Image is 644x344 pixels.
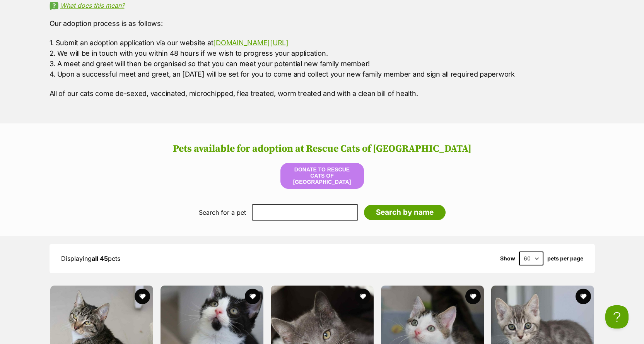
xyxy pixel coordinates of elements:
[199,209,246,216] label: Search for a pet
[61,255,120,262] span: Displaying pets
[50,2,595,9] a: What does this mean?
[8,143,636,155] h2: Pets available for adoption at Rescue Cats of [GEOGRAPHIC_DATA]
[92,255,108,262] strong: all 45
[500,255,515,262] span: Show
[50,38,595,79] p: 1. Submit an adoption application via our website at 2. We will be in touch with you within 48 ho...
[355,289,371,304] button: favourite
[213,39,288,47] a: [DOMAIN_NAME][URL]
[135,289,150,304] button: favourite
[547,255,583,262] label: pets per page
[50,88,595,99] p: All of our cats come de-sexed, vaccinated, microchipped, flea treated, worm treated and with a cl...
[465,289,481,304] button: favourite
[576,289,591,304] button: favourite
[50,18,595,29] p: Our adoption process is as follows:
[245,289,260,304] button: favourite
[364,205,446,220] input: Search by name
[605,305,629,329] iframe: Help Scout Beacon - Open
[280,163,364,188] button: Donate to Rescue Cats of [GEOGRAPHIC_DATA]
